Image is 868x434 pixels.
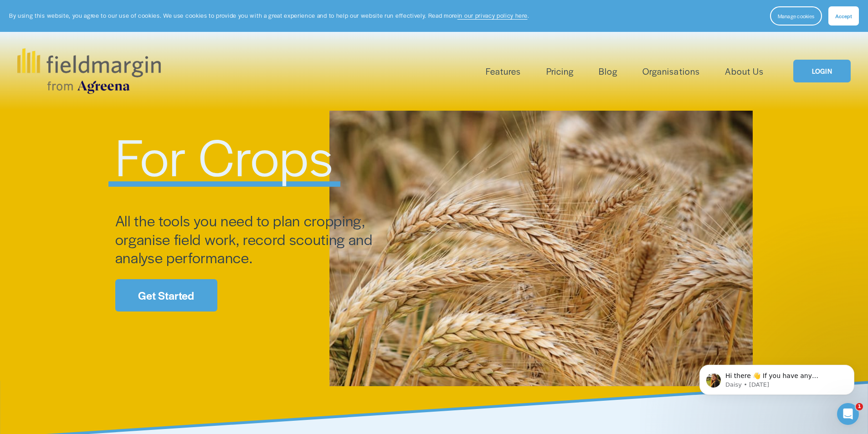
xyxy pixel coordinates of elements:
[837,403,859,425] iframe: Intercom live chat
[686,346,868,409] iframe: Intercom notifications message
[546,64,574,79] a: Pricing
[828,6,859,26] button: Accept
[642,64,699,79] a: Organisations
[599,64,617,79] a: Blog
[778,12,814,20] span: Manage cookies
[856,403,863,410] span: 1
[9,11,529,20] p: By using this website, you agree to our use of cookies. We use cookies to provide you with a grea...
[115,210,376,268] span: All the tools you need to plan cropping, organise field work, record scouting and analyse perform...
[725,64,764,79] a: About Us
[115,279,217,311] a: Get Started
[17,48,160,94] img: fieldmargin.com
[486,64,521,79] a: folder dropdown
[115,119,334,191] span: For Crops
[770,6,822,26] button: Manage cookies
[486,65,521,78] span: Features
[793,60,851,83] a: LOGIN
[835,12,852,20] span: Accept
[457,11,528,20] a: in our privacy policy here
